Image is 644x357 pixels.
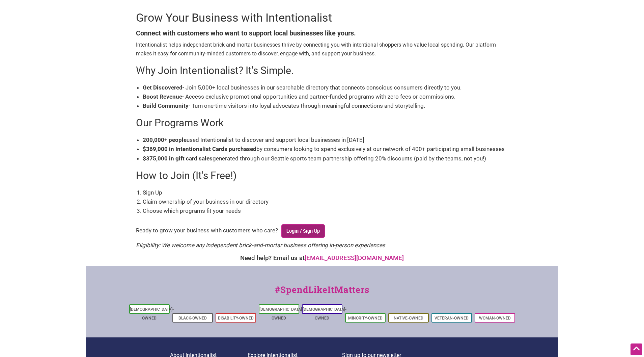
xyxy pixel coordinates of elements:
a: Disability-Owned [218,316,254,321]
a: Black-Owned [178,316,207,321]
h2: How to Join (It's Free!) [136,169,508,183]
li: Claim ownership of your business in our directory [143,197,508,206]
a: Login / Sign Up [281,224,325,238]
li: - Join 5,000+ local businesses in our searchable directory that connects conscious consumers dire... [143,83,508,92]
h1: Grow Your Business with Intentionalist [136,10,508,26]
a: Veteran-Owned [435,316,469,321]
b: $369,000 in Intentionalist Cards purchased [143,146,256,152]
b: 200,000+ people [143,136,187,143]
li: generated through our Seattle sports team partnership offering 20% discounts (paid by the teams, ... [143,154,508,163]
li: - Turn one-time visitors into loyal advocates through meaningful connections and storytelling. [143,101,508,110]
a: Woman-Owned [479,316,511,321]
b: Get Discovered [143,84,183,91]
h2: Why Join Intentionalist? It's Simple. [136,63,508,78]
div: Ready to grow your business with customers who care? [136,221,508,241]
li: by consumers looking to spend exclusively at our network of 400+ participating small businesses [143,145,508,154]
a: [DEMOGRAPHIC_DATA]-Owned [259,307,303,321]
div: Scroll Back to Top [631,343,642,355]
b: Build Community [143,102,189,109]
a: [EMAIL_ADDRESS][DOMAIN_NAME] [305,254,404,262]
p: Intentionalist helps independent brick-and-mortar businesses thrive by connecting you with intent... [136,41,508,58]
li: Choose which programs fit your needs [143,206,508,215]
a: Minority-Owned [348,316,383,321]
li: Sign Up [143,188,508,197]
b: Boost Revenue [143,93,182,100]
em: Eligibility: We welcome any independent brick-and-mortar business offering in-person experiences [136,242,385,249]
h2: Our Programs Work [136,116,508,130]
b: Connect with customers who want to support local businesses like yours. [136,29,356,37]
b: $375,000 in gift card sales [143,155,213,162]
div: #SpendLikeItMatters [86,283,558,303]
div: Need help? Email us at [89,253,555,263]
li: - Access exclusive promotional opportunities and partner-funded programs with zero fees or commis... [143,92,508,101]
li: used Intentionalist to discover and support local businesses in [DATE] [143,135,508,145]
a: [DEMOGRAPHIC_DATA]-Owned [303,307,346,321]
a: Native-Owned [394,316,423,321]
a: [DEMOGRAPHIC_DATA]-Owned [130,307,174,321]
